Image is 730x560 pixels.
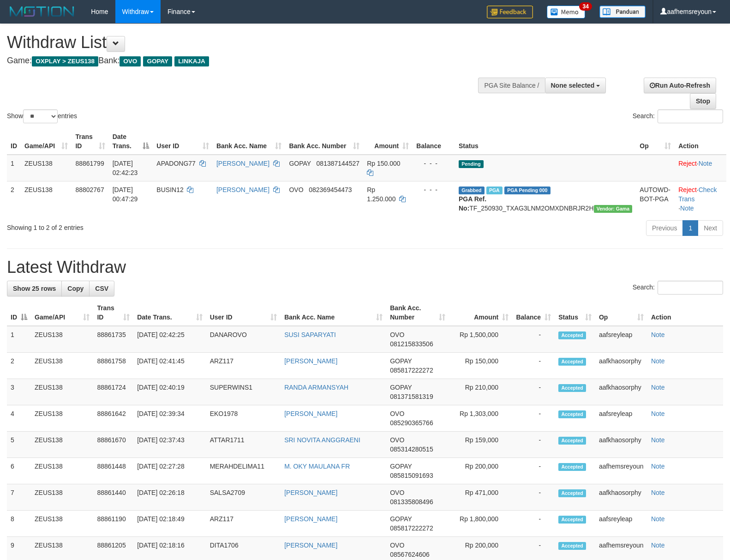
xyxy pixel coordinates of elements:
[651,489,665,496] a: Note
[284,463,350,470] a: M. OKY MAULANA FR
[390,489,404,496] span: OVO
[206,511,281,537] td: ARZ117
[75,186,104,193] span: 88802767
[113,186,138,203] span: [DATE] 00:47:29
[390,436,404,444] span: OVO
[512,484,555,511] td: -
[21,181,72,217] td: ZEUS138
[455,128,636,155] th: Status
[93,458,133,484] td: 88861448
[390,367,433,374] span: Copy 085817222272 to clipboard
[133,484,206,511] td: [DATE] 02:26:18
[390,515,412,523] span: GOPAY
[7,128,21,155] th: ID
[449,405,512,432] td: Rp 1,303,000
[7,458,31,484] td: 6
[504,187,550,194] span: PGA Pending
[558,516,586,524] span: Accepted
[31,379,93,405] td: ZEUS138
[390,384,412,391] span: GOPAY
[390,410,404,417] span: OVO
[31,511,93,537] td: ZEUS138
[646,220,683,236] a: Previous
[386,300,449,326] th: Bank Acc. Number: activate to sort column ascending
[284,489,337,496] a: [PERSON_NAME]
[651,410,665,417] a: Note
[32,56,98,66] span: OXPLAY > ZEUS138
[558,384,586,392] span: Accepted
[289,186,303,193] span: OVO
[595,300,647,326] th: Op: activate to sort column ascending
[651,542,665,549] a: Note
[647,300,723,326] th: Action
[449,432,512,458] td: Rp 159,000
[633,281,723,295] label: Search:
[486,187,503,194] span: Marked by aafsreyleap
[133,511,206,537] td: [DATE] 02:18:49
[93,353,133,379] td: 88861758
[93,432,133,458] td: 88861670
[213,128,286,155] th: Bank Acc. Name: activate to sort column ascending
[109,128,153,155] th: Date Trans.: activate to sort column descending
[551,82,595,89] span: None selected
[658,109,723,123] input: Search:
[31,432,93,458] td: ZEUS138
[459,160,484,168] span: Pending
[7,33,478,52] h1: Withdraw List
[675,181,726,217] td: · ·
[7,181,21,217] td: 2
[449,458,512,484] td: Rp 200,000
[595,405,647,432] td: aafsreyleap
[390,357,412,365] span: GOPAY
[558,410,586,418] span: Accepted
[7,56,478,66] h4: Game: Bank:
[595,484,647,511] td: aafkhaosorphy
[284,410,337,417] a: [PERSON_NAME]
[390,340,433,348] span: Copy 081215833506 to clipboard
[390,331,404,338] span: OVO
[7,258,723,277] h1: Latest Withdraw
[547,6,586,18] img: Button%20Memo.svg
[206,484,281,511] td: SALSA2709
[390,419,433,427] span: Copy 085290365766 to clipboard
[690,93,716,109] a: Stop
[512,353,555,379] td: -
[599,6,646,18] img: panduan.png
[555,300,595,326] th: Status: activate to sort column ascending
[512,379,555,405] td: -
[67,285,84,292] span: Copy
[595,432,647,458] td: aafkhaosorphy
[449,379,512,405] td: Rp 210,000
[558,437,586,445] span: Accepted
[390,542,404,549] span: OVO
[636,181,675,217] td: AUTOWD-BOT-PGA
[390,446,433,453] span: Copy 085314280515 to clipboard
[512,432,555,458] td: -
[31,405,93,432] td: ZEUS138
[216,160,269,167] a: [PERSON_NAME]
[644,78,716,93] a: Run Auto-Refresh
[390,472,433,479] span: Copy 085815091693 to clipboard
[390,524,433,532] span: Copy 085817222272 to clipboard
[595,511,647,537] td: aafsreyleap
[284,436,360,444] a: SRI NOVITA ANGGRAENI
[281,300,386,326] th: Bank Acc. Name: activate to sort column ascending
[7,379,31,405] td: 3
[93,484,133,511] td: 88861440
[512,326,555,353] td: -
[284,542,337,549] a: [PERSON_NAME]
[449,300,512,326] th: Amount: activate to sort column ascending
[133,353,206,379] td: [DATE] 02:41:45
[133,405,206,432] td: [DATE] 02:39:34
[416,185,451,194] div: - - -
[284,515,337,523] a: [PERSON_NAME]
[7,219,297,232] div: Showing 1 to 2 of 2 entries
[133,326,206,353] td: [DATE] 02:42:25
[449,353,512,379] td: Rp 150,000
[7,300,31,326] th: ID: activate to sort column descending
[31,458,93,484] td: ZEUS138
[133,458,206,484] td: [DATE] 02:27:28
[390,463,412,470] span: GOPAY
[7,109,77,123] label: Show entries
[31,300,93,326] th: Game/API: activate to sort column ascending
